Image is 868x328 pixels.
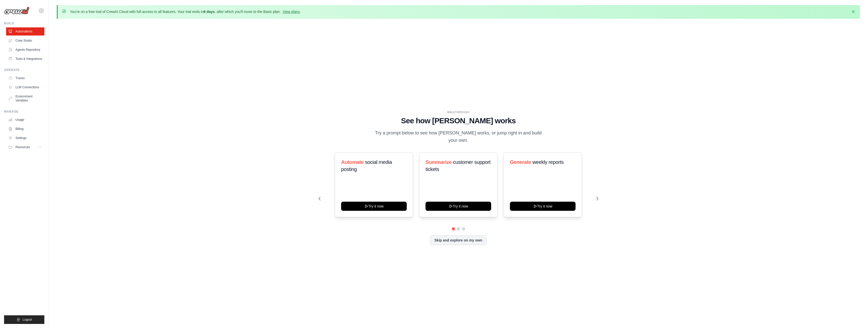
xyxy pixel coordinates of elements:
[6,55,44,63] a: Tools & Integrations
[4,110,44,114] div: Manage
[341,159,392,172] span: social media posting
[6,83,44,91] a: LLM Connections
[6,134,44,142] a: Settings
[6,143,44,151] button: Resources
[430,235,487,245] button: Skip and explore on my own
[6,92,44,105] a: Environment Variables
[6,27,44,36] a: Automations
[341,202,407,211] button: Try it now
[4,21,44,25] div: Build
[15,145,30,149] span: Resources
[204,10,215,14] strong: 6 days
[6,116,44,124] a: Usage
[510,159,531,165] span: Generate
[6,74,44,82] a: Traces
[373,129,544,144] p: Try a prompt below to see how [PERSON_NAME] works, or jump right in and build your own.
[6,125,44,133] a: Billing
[283,10,300,14] a: View plans
[510,202,576,211] button: Try it now
[70,9,301,14] p: You're on a free trial of CrewAI Cloud with full access to all features. Your trial ends in , aft...
[319,116,598,125] h1: See how [PERSON_NAME] works
[6,37,44,45] a: Crew Studio
[341,159,364,165] span: Automate
[532,159,564,165] span: weekly reports
[23,318,32,322] span: Logout
[426,159,452,165] span: Summarize
[319,110,598,114] div: WALKTHROUGH
[6,46,44,54] a: Agents Repository
[4,68,44,72] div: Operate
[426,159,490,172] span: customer support tickets
[426,202,491,211] button: Try it now
[4,315,44,324] button: Logout
[4,7,29,14] img: Logo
